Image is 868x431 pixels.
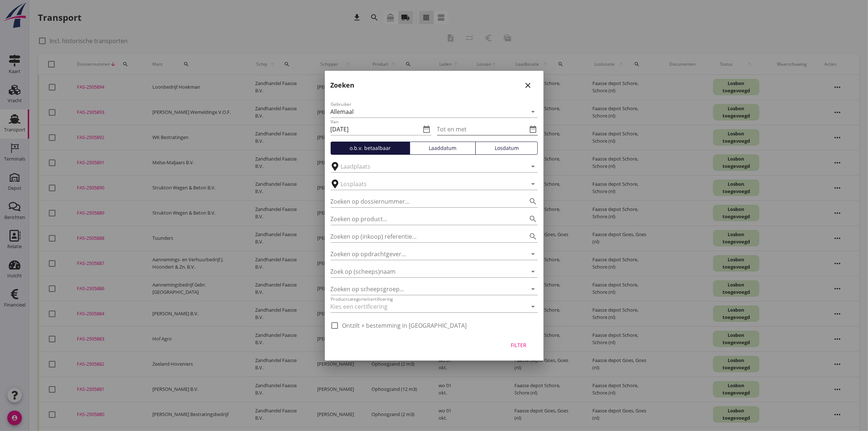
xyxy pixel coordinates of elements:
[529,250,538,258] i: arrow_drop_down
[503,339,535,352] button: Filter
[529,232,538,241] i: search
[509,341,529,349] div: Filter
[331,80,355,90] h2: Zoeken
[331,108,354,115] div: Allemaal
[524,81,533,90] i: close
[479,144,534,152] div: Losdatum
[529,180,538,188] i: arrow_drop_down
[331,213,517,225] input: Zoeken op product...
[342,322,467,329] label: Ontzilt + bestemming in [GEOGRAPHIC_DATA]
[331,196,517,207] input: Zoeken op dossiernummer...
[331,123,421,135] input: Van
[331,248,517,260] input: Zoeken op opdrachtgever...
[410,142,476,155] button: Laaddatum
[529,285,538,293] i: arrow_drop_down
[331,266,517,277] input: Zoek op (scheeps)naam
[423,125,431,134] i: date_range
[529,267,538,276] i: arrow_drop_down
[475,142,538,155] button: Losdatum
[529,215,538,223] i: search
[529,162,538,171] i: arrow_drop_down
[529,197,538,206] i: search
[413,144,472,152] div: Laaddatum
[529,125,538,134] i: date_range
[341,178,517,190] input: Losplaats
[334,144,407,152] div: o.b.v. betaalbaar
[331,142,410,155] button: o.b.v. betaalbaar
[437,123,528,135] input: Tot en met
[331,231,517,242] input: Zoeken op (inkoop) referentie…
[341,161,517,172] input: Laadplaats
[529,107,538,116] i: arrow_drop_down
[529,302,538,311] i: arrow_drop_down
